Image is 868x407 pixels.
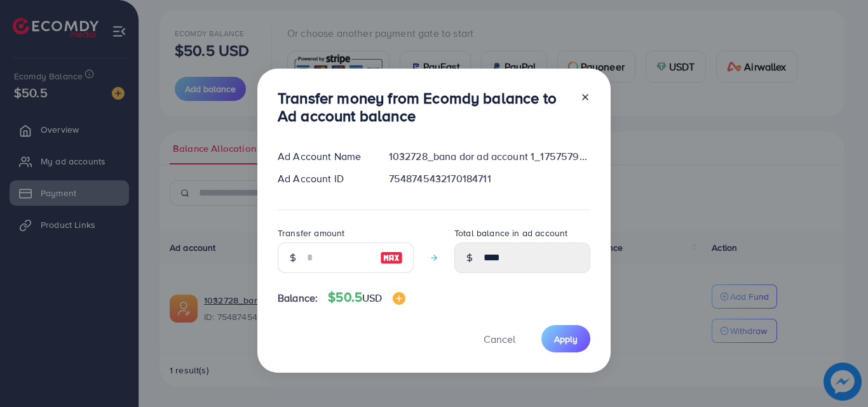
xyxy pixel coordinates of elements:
[268,149,379,164] div: Ad Account Name
[278,291,318,305] span: Balance:
[379,171,600,186] div: 7548745432170184711
[554,333,578,345] span: Apply
[454,227,567,239] label: Total balance in ad account
[278,89,570,126] h3: Transfer money from Ecomdy balance to Ad account balance
[268,171,379,186] div: Ad Account ID
[541,325,590,352] button: Apply
[380,250,403,265] img: image
[484,332,515,346] span: Cancel
[468,325,531,352] button: Cancel
[379,149,600,164] div: 1032728_bana dor ad account 1_1757579407255
[362,291,382,305] span: USD
[328,290,405,305] h4: $50.5
[393,292,405,305] img: image
[278,227,344,239] label: Transfer amount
